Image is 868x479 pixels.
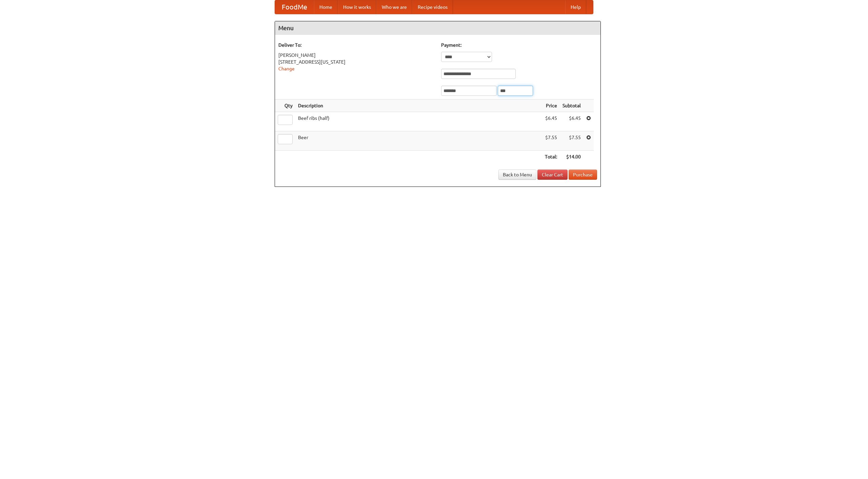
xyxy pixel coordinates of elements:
[278,42,434,48] h5: Deliver To:
[569,170,597,180] button: Purchase
[295,131,542,151] td: Beer
[278,66,295,71] a: Change
[275,0,314,14] a: FoodMe
[278,59,434,65] div: [STREET_ADDRESS][US_STATE]
[441,42,597,48] h5: Payment:
[560,112,584,131] td: $6.45
[537,170,568,180] a: Clear Cart
[560,151,584,163] th: $14.00
[542,151,560,163] th: Total:
[295,112,542,131] td: Beef ribs (half)
[542,112,560,131] td: $6.45
[376,0,412,14] a: Who we are
[338,0,376,14] a: How it works
[498,170,536,180] a: Back to Menu
[314,0,338,14] a: Home
[565,0,586,14] a: Help
[542,100,560,112] th: Price
[295,100,542,112] th: Description
[278,52,434,59] div: [PERSON_NAME]
[275,21,600,35] h4: Menu
[275,100,295,112] th: Qty
[560,100,584,112] th: Subtotal
[412,0,453,14] a: Recipe videos
[542,131,560,151] td: $7.55
[560,131,584,151] td: $7.55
